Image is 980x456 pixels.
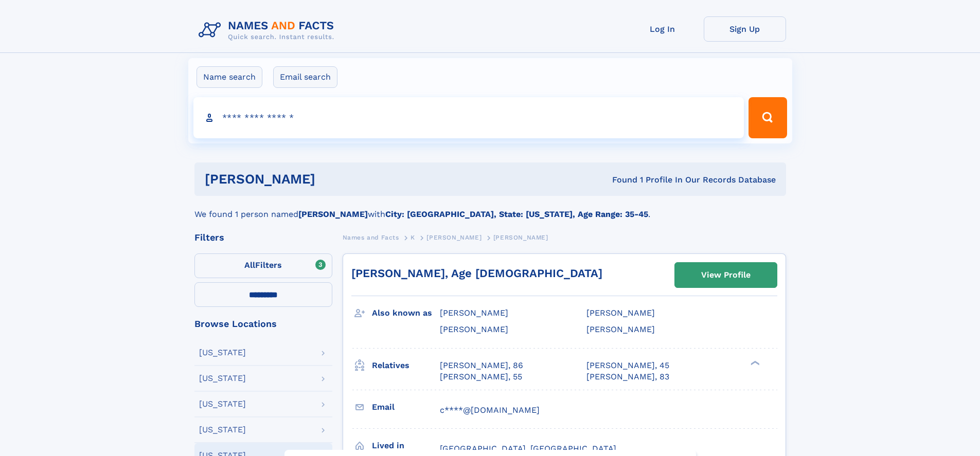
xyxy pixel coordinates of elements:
div: [US_STATE] [199,400,246,408]
a: [PERSON_NAME], 55 [440,371,522,382]
span: [PERSON_NAME] [440,324,508,334]
h3: Lived in [372,437,440,454]
img: Logo Names and Facts [194,16,343,44]
div: View Profile [701,263,751,287]
input: search input [193,97,744,138]
div: We found 1 person named with . [194,196,786,221]
h3: Email [372,398,440,416]
a: Names and Facts [343,231,399,244]
a: Log In [621,16,704,42]
div: Filters [194,233,332,242]
button: Search Button [749,97,787,138]
div: Found 1 Profile In Our Records Database [464,174,776,186]
h1: [PERSON_NAME] [205,173,464,186]
span: [GEOGRAPHIC_DATA], [GEOGRAPHIC_DATA] [440,444,616,453]
span: [PERSON_NAME] [426,234,482,241]
div: [US_STATE] [199,349,246,357]
b: City: [GEOGRAPHIC_DATA], State: [US_STATE], Age Range: 35-45 [385,209,648,219]
a: [PERSON_NAME] [426,231,482,244]
a: K [411,231,415,244]
div: Browse Locations [194,319,332,329]
span: [PERSON_NAME] [586,308,655,318]
label: Email search [273,66,337,88]
h3: Also known as [372,304,440,322]
span: [PERSON_NAME] [440,308,508,318]
span: [PERSON_NAME] [586,324,655,334]
span: K [411,234,415,241]
div: [US_STATE] [199,426,246,434]
span: All [244,260,255,270]
a: [PERSON_NAME], Age [DEMOGRAPHIC_DATA] [351,267,602,280]
span: [PERSON_NAME] [493,234,548,241]
a: View Profile [675,263,777,287]
b: [PERSON_NAME] [298,209,368,219]
a: [PERSON_NAME], 45 [586,360,669,371]
label: Name search [197,66,262,88]
a: Sign Up [704,16,786,42]
a: [PERSON_NAME], 86 [440,360,523,371]
div: ❯ [748,359,760,366]
a: [PERSON_NAME], 83 [586,371,669,382]
div: [US_STATE] [199,374,246,382]
label: Filters [194,253,332,278]
h3: Relatives [372,357,440,374]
